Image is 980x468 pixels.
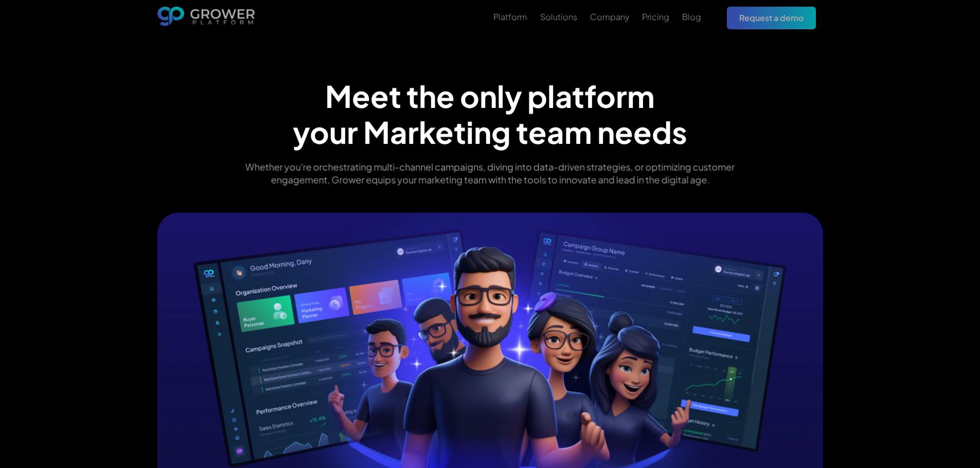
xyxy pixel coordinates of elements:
[590,12,629,22] div: Company
[682,11,701,23] a: Blog
[493,11,527,23] a: Platform
[642,12,669,22] div: Pricing
[293,78,687,149] h1: Meet the only platform your Marketing team needs
[224,160,756,186] p: Whether you're orchestrating multi-channel campaigns, diving into data-driven strategies, or opti...
[642,11,669,23] a: Pricing
[157,7,255,29] a: home
[682,12,701,22] div: Blog
[590,11,629,23] a: Company
[540,11,577,23] a: Solutions
[540,12,577,22] div: Solutions
[727,7,816,29] a: Request a demo
[493,12,527,22] div: Platform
